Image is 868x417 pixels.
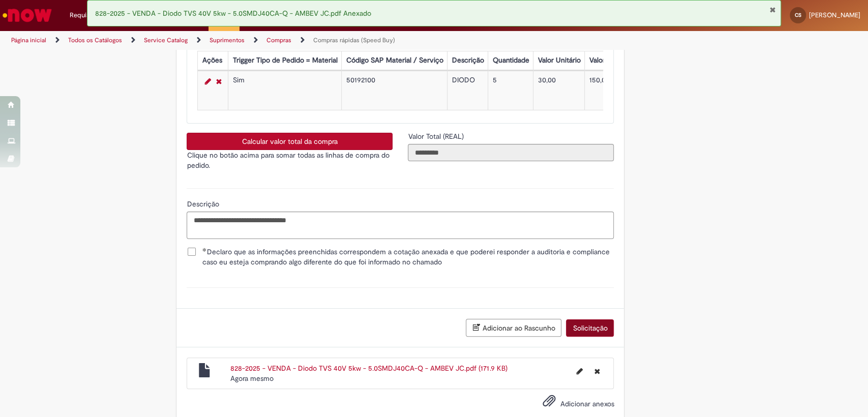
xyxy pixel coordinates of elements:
time: 27/08/2025 13:59:40 [230,374,274,383]
a: Todos os Catálogos [68,36,122,44]
label: Somente leitura - Valor Total (REAL) [408,131,465,141]
th: Valor Total Moeda [585,51,650,70]
a: Página inicial [11,36,46,44]
a: Suprimentos [209,36,245,44]
td: DIODO [447,71,488,110]
button: Adicionar ao Rascunho [466,319,561,337]
span: Declaro que as informações preenchidas correspondem a cotação anexada e que poderei responder a a... [202,247,614,267]
img: ServiceNow [1,5,53,25]
input: Valor Total (REAL) [408,144,614,161]
th: Valor Unitário [533,51,585,70]
td: 5 [488,71,533,110]
button: Adicionar anexos [540,392,558,415]
span: Requisições [70,10,105,20]
button: Fechar Notificação [769,6,775,14]
span: Obrigatório Preenchido [202,248,206,252]
button: Calcular valor total da compra [187,133,393,150]
td: 150,00 [585,71,650,110]
td: Sim [228,71,342,110]
a: Compras [266,36,291,44]
span: Somente leitura - Valor Total (REAL) [408,132,465,141]
span: CS [795,12,801,18]
textarea: Descrição [187,212,614,239]
a: 828-2025 - VENDA - Diodo TVS 40V 5kw - 5.0SMDJ40CA-Q - AMBEV JC.pdf (171.9 KB) [230,364,507,373]
span: [PERSON_NAME] [809,11,860,19]
p: Clique no botão acima para somar todas as linhas de compra do pedido. [187,150,393,170]
span: Adicionar anexos [560,399,614,408]
th: Trigger Tipo de Pedido = Material [228,51,342,70]
button: Solicitação [566,319,614,337]
a: Remover linha 1 [213,75,224,87]
th: Código SAP Material / Serviço [342,51,447,70]
button: Excluir 828-2025 - VENDA - Diodo TVS 40V 5kw - 5.0SMDJ40CA-Q - AMBEV JC.pdf [588,363,606,379]
span: 828-2025 - VENDA - Diodo TVS 40V 5kw - 5.0SMDJ40CA-Q - AMBEV JC.pdf Anexado [95,9,371,18]
a: Editar Linha 1 [202,75,213,87]
th: Quantidade [488,51,533,70]
a: Service Catalog [144,36,188,44]
a: Compras rápidas (Speed Buy) [313,36,395,44]
th: Ações [198,51,228,70]
td: 50192100 [342,71,447,110]
button: Editar nome de arquivo 828-2025 - VENDA - Diodo TVS 40V 5kw - 5.0SMDJ40CA-Q - AMBEV JC.pdf [570,363,588,379]
span: Descrição [187,199,221,208]
ul: Trilhas de página [8,31,571,50]
span: Agora mesmo [230,374,274,383]
td: 30,00 [533,71,585,110]
th: Descrição [447,51,488,70]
